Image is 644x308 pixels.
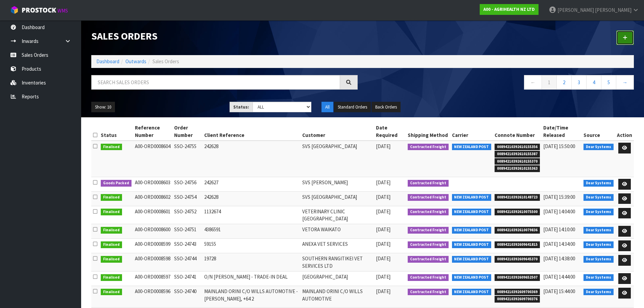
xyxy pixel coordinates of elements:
span: Contracted Freight [408,256,449,263]
th: Date Required [374,122,406,141]
span: ProStock [22,6,56,15]
button: Show: 10 [91,102,115,113]
td: 242628 [202,191,301,206]
span: [DATE] [376,274,390,280]
td: SSO-24740 [172,286,202,308]
span: 00894210392610155356 [495,144,540,150]
td: SSO-24741 [172,271,202,286]
span: 00894210392610079836 [495,227,540,234]
span: Contracted Freight [408,274,449,281]
td: SSO-24754 [172,191,202,206]
strong: A00 - AGRIHEALTH NZ LTD [483,6,535,12]
span: [PERSON_NAME] [557,7,594,13]
nav: Page navigation [368,75,634,92]
td: SVS [GEOGRAPHIC_DATA] [301,191,374,206]
th: Connote Number [493,122,542,141]
span: Contracted Freight [408,144,449,150]
span: Contracted Freight [408,289,449,295]
span: [DATE] 14:10:00 [543,226,575,233]
td: A00-ORD0008598 [133,253,173,271]
span: Finalised [101,209,122,215]
img: cube-alt.png [10,6,19,14]
span: [DATE] 14:34:00 [543,241,575,247]
span: Sales Orders [152,58,179,65]
span: 00894210392610155370 [495,158,540,165]
td: SVS [PERSON_NAME] [301,177,374,192]
span: Dear Systems [583,274,614,281]
span: Contracted Freight [408,241,449,248]
span: Contracted Freight [408,194,449,201]
a: ← [524,75,542,90]
a: 4 [586,75,601,90]
span: 00894210392609700369 [495,289,540,295]
span: Finalised [101,256,122,263]
td: A00-ORD0008604 [133,141,173,177]
span: [PERSON_NAME] [595,7,631,13]
span: 00894210392610075500 [495,209,540,215]
td: A00-ORD0008596 [133,286,173,308]
td: SSO-24743 [172,239,202,253]
span: Finalised [101,241,122,248]
span: 00894210392609700376 [495,296,540,303]
span: 00894210392609652507 [495,274,540,281]
span: [DATE] 15:50:00 [543,143,575,149]
th: Client Reference [202,122,301,141]
button: All [321,102,333,113]
button: Back Orders [372,102,401,113]
span: [DATE] [376,226,390,233]
span: Finalised [101,227,122,234]
span: [DATE] [376,143,390,149]
th: Carrier [450,122,493,141]
td: [GEOGRAPHIC_DATA] [301,271,374,286]
td: MAINLAND ORINI C/O WILLS AUTOMOTIVE - [PERSON_NAME], +64 2 [202,286,301,308]
a: 3 [571,75,587,90]
td: SSO-24751 [172,224,202,239]
span: NEW ZEALAND POST [452,227,492,234]
td: A00-ORD0008599 [133,239,173,253]
span: Contracted Freight [408,227,449,234]
a: → [616,75,634,90]
span: Finalised [101,274,122,281]
small: WMS [57,7,68,14]
td: 242628 [202,141,301,177]
th: Action [615,122,634,141]
span: NEW ZEALAND POST [452,194,492,201]
span: 00894210392609645370 [495,256,540,263]
span: NEW ZEALAND POST [452,209,492,215]
span: Finalised [101,194,122,201]
span: Dear Systems [583,144,614,150]
span: 00894210392610155363 [495,165,540,172]
a: 5 [601,75,616,90]
td: A00-ORD0008603 [133,177,173,192]
th: Reference Number [133,122,173,141]
span: [DATE] [376,179,390,186]
td: MAINLAND ORINI C/O WILLS AUTOMOTIVE [301,286,374,308]
td: SSO-24744 [172,253,202,271]
span: 00894210392610155387 [495,151,540,158]
td: 59155 [202,239,301,253]
td: SOUTHERN RANGITIKEI VET SERVICES LTD [301,253,374,271]
td: A00-ORD0008597 [133,271,173,286]
button: Standard Orders [334,102,371,113]
span: NEW ZEALAND POST [452,241,492,248]
th: Shipping Method [406,122,450,141]
th: Customer [301,122,374,141]
span: [DATE] [376,255,390,262]
span: Dear Systems [583,289,614,295]
span: Dear Systems [583,209,614,215]
td: 19728 [202,253,301,271]
span: [DATE] [376,241,390,247]
input: Search sales orders [91,75,340,90]
strong: Status: [233,104,249,110]
span: [DATE] [376,288,390,294]
span: [DATE] [376,208,390,215]
span: Dear Systems [583,194,614,201]
td: SSO-24755 [172,141,202,177]
a: Dashboard [96,58,119,65]
span: Goods Packed [101,180,132,187]
span: Dear Systems [583,227,614,234]
a: 2 [556,75,572,90]
a: Outwards [125,58,146,65]
td: O/N [PERSON_NAME] - TRADE-IN DEAL [202,271,301,286]
span: [DATE] 15:39:00 [543,194,575,200]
